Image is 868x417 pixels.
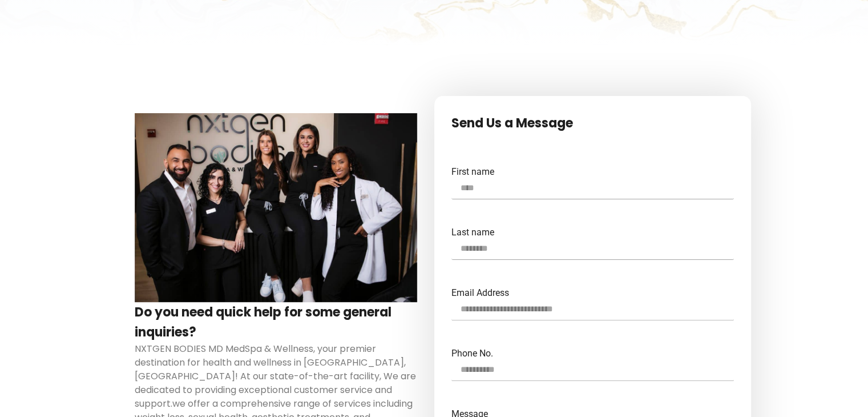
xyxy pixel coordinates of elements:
h2: Do you need quick help for some general inquiries? [135,302,417,342]
label: Last name [451,228,494,237]
h2: Send Us a Message [451,113,734,133]
label: Email Address [451,288,509,298]
label: First name [451,167,494,177]
label: Phone No. [451,349,493,358]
